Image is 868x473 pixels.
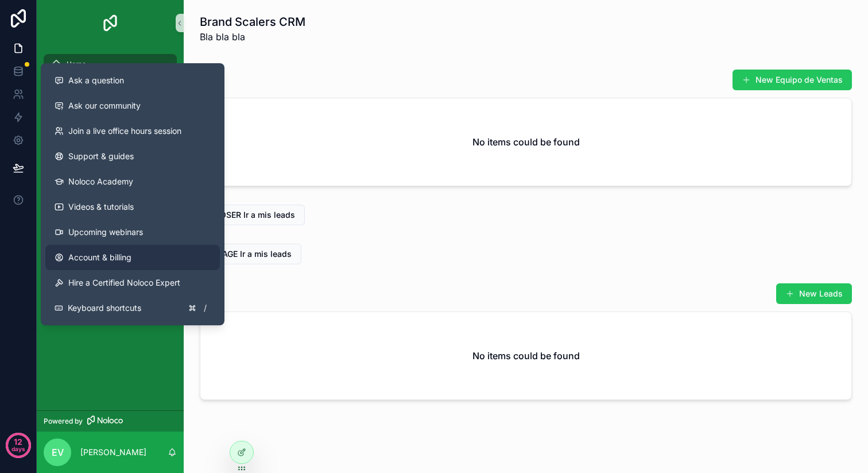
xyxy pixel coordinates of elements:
[68,75,124,86] span: Ask a question
[68,125,181,137] span: Join a live office hours session
[44,417,83,426] span: Powered by
[200,205,305,225] button: CLOSER Ir a mis leads
[80,447,146,458] p: [PERSON_NAME]
[68,100,141,111] span: Ask our community
[45,245,220,270] a: Account & billing
[200,30,305,44] p: Bla bla bla
[45,220,220,245] a: Upcoming webinars
[37,46,184,113] div: scrollable content
[45,270,220,295] button: Hire a Certified Noloco Expert
[68,201,134,213] span: Videos & tutorials
[68,277,180,289] span: Hire a Certified Noloco Expert
[472,135,580,149] h2: No items could be found
[733,70,852,90] button: New Equipo de Ventas
[101,14,119,32] img: App logo
[45,144,220,169] a: Support & guides
[472,349,580,363] h2: No items could be found
[11,441,25,457] p: days
[45,194,220,220] a: Videos & tutorials
[68,151,134,162] span: Support & guides
[45,93,220,118] a: Ask our community
[210,209,295,221] span: CLOSER Ir a mis leads
[210,248,292,260] span: TRIAGE Ir a mis leads
[14,436,22,448] p: 12
[776,283,852,304] button: New Leads
[200,14,305,30] h1: Brand Scalers CRM
[45,68,220,93] button: Ask a question
[52,445,64,459] span: EV
[68,226,143,238] span: Upcoming webinars
[200,303,210,313] span: /
[45,118,220,144] a: Join a live office hours session
[45,295,220,321] button: Keyboard shortcuts/
[68,176,133,187] span: Noloco Academy
[200,244,301,264] button: TRIAGE Ir a mis leads
[45,169,220,194] a: Noloco Academy
[44,54,177,75] a: Home
[37,410,184,432] a: Powered by
[68,302,141,314] span: Keyboard shortcuts
[68,252,131,263] span: Account & billing
[67,60,86,69] span: Home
